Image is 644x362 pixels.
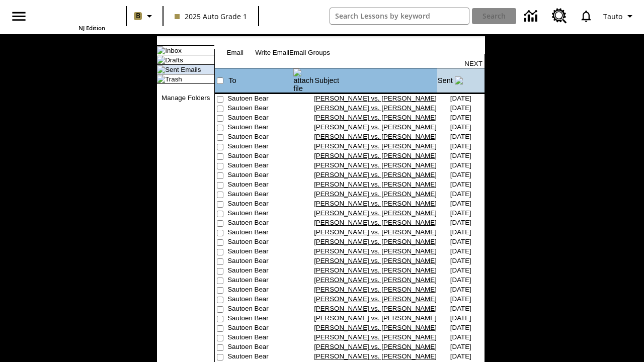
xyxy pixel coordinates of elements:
a: Subject [314,76,339,84]
nobr: [DATE] [450,104,471,112]
nobr: [DATE] [450,266,471,274]
td: Sautoen Bear [227,286,293,295]
td: Sautoen Bear [227,324,293,333]
td: Sautoen Bear [227,104,293,114]
nobr: [DATE] [450,228,471,236]
a: Trash [165,75,182,83]
td: Sautoen Bear [227,161,293,171]
td: Sautoen Bear [227,219,293,228]
a: [PERSON_NAME] vs. [PERSON_NAME] [314,333,437,341]
nobr: [DATE] [450,200,471,207]
td: Sautoen Bear [227,276,293,286]
a: [PERSON_NAME] vs. [PERSON_NAME] [314,343,437,350]
a: [PERSON_NAME] vs. [PERSON_NAME] [314,171,437,178]
nobr: [DATE] [450,95,471,102]
a: [PERSON_NAME] vs. [PERSON_NAME] [314,95,437,102]
nobr: [DATE] [450,152,471,159]
span: NJ Edition [78,24,105,32]
nobr: [DATE] [450,305,471,312]
td: Sautoen Bear [227,305,293,314]
a: Email Groups [289,49,330,56]
nobr: [DATE] [450,276,471,284]
nobr: [DATE] [450,114,471,121]
td: Sautoen Bear [227,266,293,276]
a: [PERSON_NAME] vs. [PERSON_NAME] [314,257,437,264]
nobr: [DATE] [450,295,471,303]
td: Sautoen Bear [227,123,293,133]
nobr: [DATE] [450,190,471,198]
a: [PERSON_NAME] vs. [PERSON_NAME] [314,209,437,217]
td: Sautoen Bear [227,200,293,209]
td: Sautoen Bear [227,95,293,104]
td: Sautoen Bear [227,295,293,305]
td: Sautoen Bear [227,343,293,352]
nobr: [DATE] [450,343,471,350]
input: search field [330,8,469,24]
a: [PERSON_NAME] vs. [PERSON_NAME] [314,247,437,255]
nobr: [DATE] [450,180,471,188]
img: folder_icon.gif [157,56,165,64]
a: Sent Emails [165,66,201,73]
td: Sautoen Bear [227,171,293,180]
a: [PERSON_NAME] vs. [PERSON_NAME] [314,123,437,131]
img: folder_icon.gif [157,46,165,54]
img: arrow_down.gif [455,76,463,84]
span: Tauto [603,11,622,22]
a: [PERSON_NAME] vs. [PERSON_NAME] [314,352,437,360]
nobr: [DATE] [450,257,471,264]
td: Sautoen Bear [227,257,293,266]
a: To [228,76,236,84]
button: Profile/Settings [599,7,640,25]
nobr: [DATE] [450,238,471,245]
a: Inbox [165,47,182,54]
nobr: [DATE] [450,219,471,226]
nobr: [DATE] [450,142,471,150]
a: [PERSON_NAME] vs. [PERSON_NAME] [314,161,437,169]
button: Open side menu [4,2,34,31]
nobr: [DATE] [450,324,471,331]
a: Drafts [165,56,183,64]
a: Data Center [518,3,546,30]
nobr: [DATE] [450,161,471,169]
a: Notifications [573,3,599,29]
span: 2025 Auto Grade 1 [175,11,247,22]
td: Sautoen Bear [227,238,293,247]
nobr: [DATE] [450,171,471,178]
a: [PERSON_NAME] vs. [PERSON_NAME] [314,114,437,121]
nobr: [DATE] [450,333,471,341]
a: NEXT [464,60,482,67]
a: [PERSON_NAME] vs. [PERSON_NAME] [314,305,437,312]
nobr: [DATE] [450,209,471,217]
img: folder_icon.gif [157,75,165,83]
a: [PERSON_NAME] vs. [PERSON_NAME] [314,295,437,303]
a: [PERSON_NAME] vs. [PERSON_NAME] [314,228,437,236]
a: Manage Folders [162,94,210,102]
td: Sautoen Bear [227,247,293,257]
td: Sautoen Bear [227,142,293,152]
a: [PERSON_NAME] vs. [PERSON_NAME] [314,219,437,226]
a: [PERSON_NAME] vs. [PERSON_NAME] [314,200,437,207]
nobr: [DATE] [450,286,471,293]
a: Email [227,49,244,56]
td: Sautoen Bear [227,352,293,362]
td: Sautoen Bear [227,333,293,343]
img: attach file [293,68,313,93]
a: Resource Center, Will open in new tab [546,3,573,30]
button: Boost Class color is light brown. Change class color [130,7,159,25]
a: [PERSON_NAME] vs. [PERSON_NAME] [314,133,437,140]
nobr: [DATE] [450,247,471,255]
a: [PERSON_NAME] vs. [PERSON_NAME] [314,324,437,331]
td: Sautoen Bear [227,228,293,238]
td: Sautoen Bear [227,133,293,142]
a: [PERSON_NAME] vs. [PERSON_NAME] [314,286,437,293]
a: Write Email [255,49,289,56]
nobr: [DATE] [450,314,471,322]
nobr: [DATE] [450,352,471,360]
a: [PERSON_NAME] vs. [PERSON_NAME] [314,276,437,284]
nobr: [DATE] [450,133,471,140]
td: Sautoen Bear [227,180,293,190]
a: [PERSON_NAME] vs. [PERSON_NAME] [314,142,437,150]
td: Sautoen Bear [227,114,293,123]
td: Sautoen Bear [227,314,293,324]
a: [PERSON_NAME] vs. [PERSON_NAME] [314,190,437,198]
